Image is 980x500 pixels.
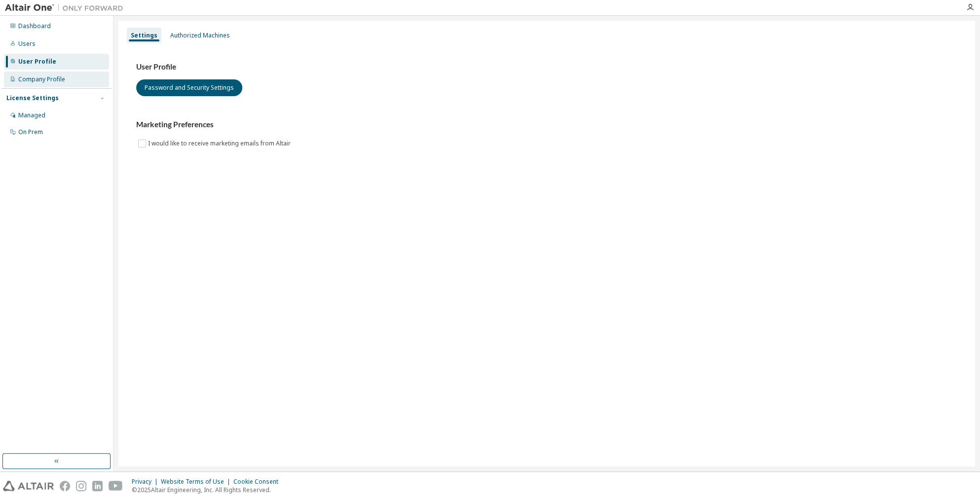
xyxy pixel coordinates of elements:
h3: User Profile [136,62,957,72]
div: Managed [18,111,45,119]
div: Dashboard [18,22,51,30]
div: Settings [131,32,157,39]
div: User Profile [18,58,56,66]
div: Company Profile [18,75,65,83]
img: youtube.svg [109,481,123,491]
div: Website Terms of Use [161,478,233,486]
div: Authorized Machines [170,32,230,39]
div: Privacy [132,478,161,486]
img: Altair One [5,3,128,13]
h3: Marketing Preferences [136,120,957,130]
button: Password and Security Settings [136,79,242,96]
img: altair_logo.svg [3,481,54,491]
div: License Settings [6,94,59,102]
img: facebook.svg [60,481,70,491]
label: I would like to receive marketing emails from Altair [148,138,293,149]
div: Cookie Consent [233,478,284,486]
p: © 2025 Altair Engineering, Inc. All Rights Reserved. [132,486,284,494]
div: Users [18,40,36,48]
img: instagram.svg [76,481,86,491]
img: linkedin.svg [92,481,103,491]
div: On Prem [18,128,43,136]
